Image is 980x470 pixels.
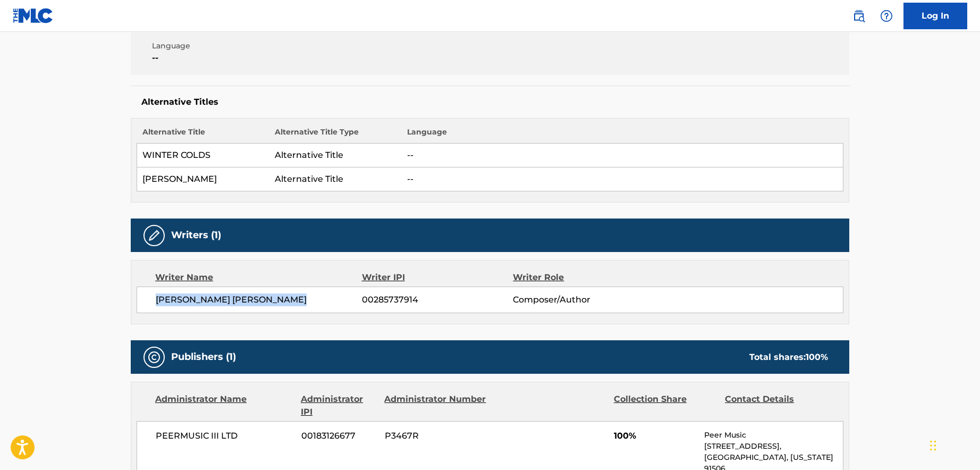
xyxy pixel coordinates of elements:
img: Writers [148,229,160,242]
td: WINTER COLDS [137,144,269,167]
div: Writer IPI [362,271,513,284]
div: Writer Role [513,271,650,284]
div: Виджет чата [927,419,980,470]
span: P3467R [385,430,488,442]
span: PEERMUSIC III LTD [156,430,293,442]
div: Total shares: [749,351,828,364]
div: Help [876,5,897,27]
div: Contact Details [725,393,828,418]
td: Alternative Title [269,167,402,191]
div: Writer Name [155,271,362,284]
span: Composer/Author [513,293,650,306]
span: -- [152,52,324,64]
img: MLC Logo [13,8,54,23]
a: Public Search [848,5,869,27]
td: -- [402,167,843,191]
h5: Writers (1) [171,229,221,241]
img: search [852,10,865,22]
img: Publishers [148,351,160,364]
span: 100 % [806,352,828,362]
th: Alternative Title Type [269,127,402,144]
div: Administrator IPI [301,393,376,418]
p: Peer Music [704,430,843,441]
td: -- [402,144,843,167]
span: Language [152,40,324,52]
h5: Alternative Titles [141,97,839,107]
span: 100% [614,430,696,442]
th: Language [402,127,843,144]
span: 00183126677 [301,430,377,442]
h5: Publishers (1) [171,351,236,363]
td: [PERSON_NAME] [137,167,269,191]
p: [STREET_ADDRESS], [704,441,843,452]
a: Log In [903,3,967,29]
div: Перетащить [930,430,936,461]
iframe: Chat Widget [927,419,980,470]
td: Alternative Title [269,144,402,167]
img: help [880,10,893,22]
div: Administrator Name [155,393,293,418]
th: Alternative Title [137,127,269,144]
div: Administrator Number [384,393,487,418]
div: Collection Share [614,393,717,418]
span: 00285737914 [362,293,513,306]
span: [PERSON_NAME] [PERSON_NAME] [156,293,362,306]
